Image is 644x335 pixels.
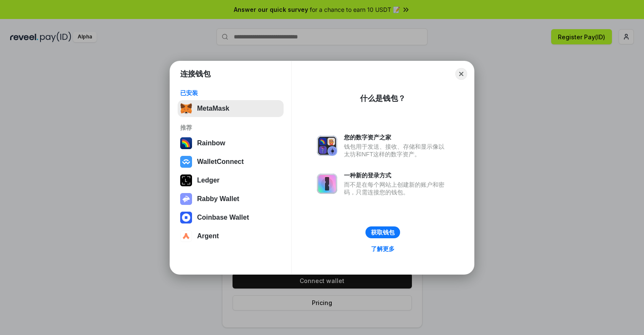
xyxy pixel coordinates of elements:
img: svg+xml,%3Csvg%20xmlns%3D%22http%3A%2F%2Fwww.w3.org%2F2000%2Fsvg%22%20fill%3D%22none%22%20viewBox... [180,193,192,205]
button: Rainbow [178,135,284,152]
div: 一种新的登录方式 [344,172,449,179]
img: svg+xml,%3Csvg%20width%3D%2228%22%20height%3D%2228%22%20viewBox%3D%220%200%2028%2028%22%20fill%3D... [180,212,192,223]
button: WalletConnect [178,153,284,170]
button: Ledger [178,172,284,189]
img: svg+xml,%3Csvg%20width%3D%22120%22%20height%3D%22120%22%20viewBox%3D%220%200%20120%20120%22%20fil... [180,137,192,149]
img: svg+xml,%3Csvg%20fill%3D%22none%22%20height%3D%2233%22%20viewBox%3D%220%200%2035%2033%22%20width%... [180,103,192,114]
div: 已安装 [180,89,281,97]
div: WalletConnect [197,158,244,166]
button: 获取钱包 [365,226,400,238]
div: Argent [197,232,219,240]
div: Ledger [197,177,219,184]
h1: 连接钱包 [180,69,211,79]
button: MetaMask [178,100,284,117]
img: svg+xml,%3Csvg%20xmlns%3D%22http%3A%2F%2Fwww.w3.org%2F2000%2Fsvg%22%20width%3D%2228%22%20height%3... [180,174,192,186]
button: Coinbase Wallet [178,209,284,226]
div: 而不是在每个网站上创建新的账户和密码，只需连接您的钱包。 [344,181,449,196]
div: 您的数字资产之家 [344,133,449,141]
button: Argent [178,228,284,245]
div: 获取钱包 [371,229,395,236]
div: 什么是钱包？ [360,93,406,103]
img: svg+xml,%3Csvg%20xmlns%3D%22http%3A%2F%2Fwww.w3.org%2F2000%2Fsvg%22%20fill%3D%22none%22%20viewBox... [317,136,337,156]
img: svg+xml,%3Csvg%20xmlns%3D%22http%3A%2F%2Fwww.w3.org%2F2000%2Fsvg%22%20fill%3D%22none%22%20viewBox... [317,174,337,194]
div: MetaMask [197,105,229,112]
button: Close [455,68,467,80]
div: Rainbow [197,139,225,147]
div: 推荐 [180,124,281,131]
img: svg+xml,%3Csvg%20width%3D%2228%22%20height%3D%2228%22%20viewBox%3D%220%200%2028%2028%22%20fill%3D... [180,156,192,168]
button: Rabby Wallet [178,191,284,207]
div: Coinbase Wallet [197,214,249,221]
div: 钱包用于发送、接收、存储和显示像以太坊和NFT这样的数字资产。 [344,143,449,158]
img: svg+xml,%3Csvg%20width%3D%2228%22%20height%3D%2228%22%20viewBox%3D%220%200%2028%2028%22%20fill%3D... [180,230,192,242]
a: 了解更多 [366,243,400,254]
div: 了解更多 [371,245,395,253]
div: Rabby Wallet [197,195,239,203]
